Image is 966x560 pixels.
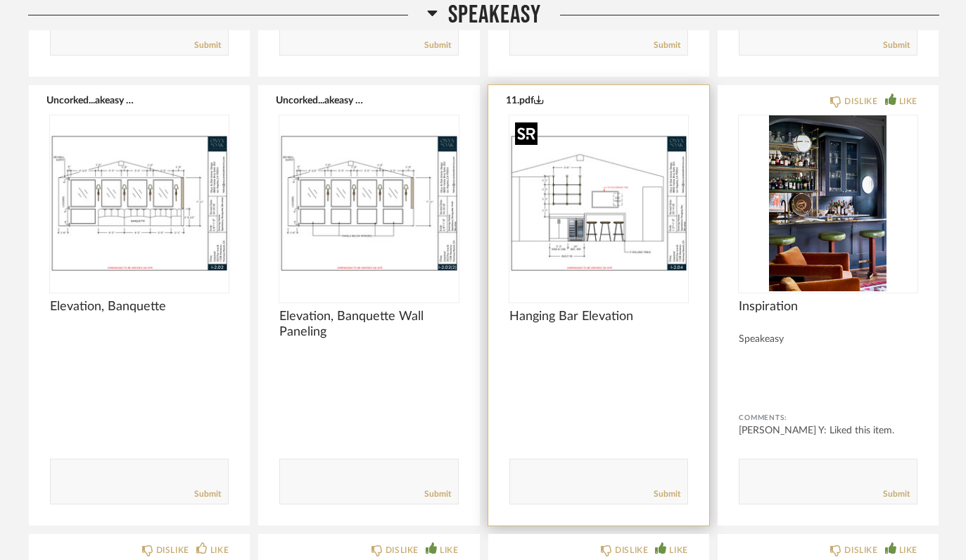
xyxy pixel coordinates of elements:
[844,94,877,108] div: DISLIKE
[509,309,688,324] span: Hanging Bar Elevation
[194,488,221,500] a: Submit
[386,543,419,557] div: DISLIKE
[654,39,680,51] a: Submit
[276,94,365,106] button: Uncorked...akeasy 3.pdf
[739,333,917,345] div: Speakeasy
[739,411,917,425] div: Comments:
[506,94,544,106] button: 11.pdf
[424,39,451,51] a: Submit
[739,115,917,291] img: undefined
[883,488,910,500] a: Submit
[156,543,189,557] div: DISLIKE
[899,543,917,557] div: LIKE
[509,115,688,291] img: undefined
[654,488,680,500] a: Submit
[615,543,648,557] div: DISLIKE
[739,299,917,314] span: Inspiration
[279,115,458,291] img: undefined
[509,115,688,291] div: 0
[899,94,917,108] div: LIKE
[279,309,458,340] span: Elevation, Banquette Wall Paneling
[210,543,229,557] div: LIKE
[440,543,458,557] div: LIKE
[50,299,229,314] span: Elevation, Banquette
[669,543,687,557] div: LIKE
[739,424,917,438] div: [PERSON_NAME] Y: Liked this item.
[279,115,458,291] div: 0
[844,543,877,557] div: DISLIKE
[50,115,229,291] img: undefined
[883,39,910,51] a: Submit
[194,39,221,51] a: Submit
[424,488,451,500] a: Submit
[46,94,136,106] button: Uncorked...akeasy 2.pdf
